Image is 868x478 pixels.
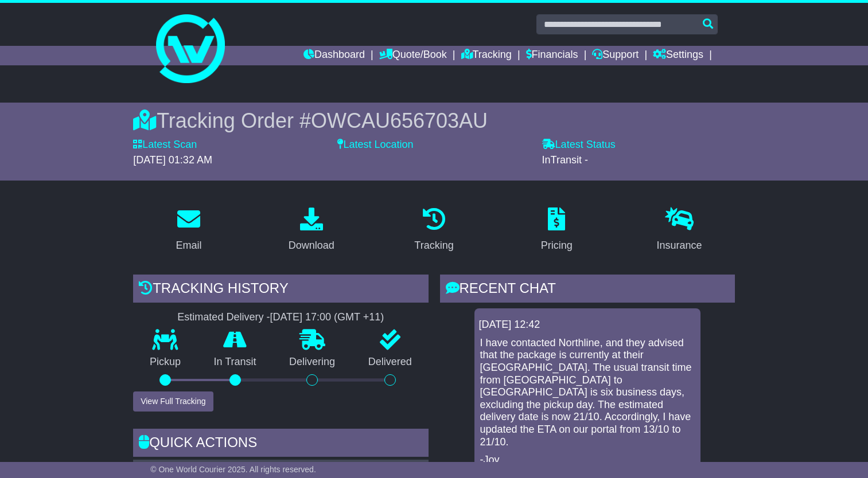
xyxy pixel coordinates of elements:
[526,46,578,65] a: Financials
[480,337,695,448] p: I have contacted Northline, and they advised that the package is currently at their [GEOGRAPHIC_D...
[150,465,316,474] span: © One World Courier 2025. All rights reserved.
[133,275,428,305] div: Tracking history
[461,46,512,65] a: Tracking
[133,108,735,133] div: Tracking Order #
[407,203,461,257] a: Tracking
[480,454,695,467] p: -Joy
[649,203,709,257] a: Insurance
[197,356,273,369] p: In Transit
[542,139,616,151] label: Latest Status
[479,319,696,331] div: [DATE] 12:42
[133,356,197,369] p: Pickup
[414,238,453,253] div: Tracking
[541,238,573,253] div: Pricing
[133,311,428,324] div: Estimated Delivery -
[379,46,447,65] a: Quote/Book
[273,356,352,369] p: Delivering
[281,203,342,257] a: Download
[133,154,212,166] span: [DATE] 01:32 AM
[534,203,580,257] a: Pricing
[440,275,735,305] div: RECENT CHAT
[542,154,588,166] span: InTransit -
[270,311,384,324] div: [DATE] 17:00 (GMT +11)
[352,356,429,369] p: Delivered
[176,238,202,253] div: Email
[592,46,639,65] a: Support
[133,391,213,412] button: View Full Tracking
[289,238,334,253] div: Download
[337,139,413,151] label: Latest Location
[653,46,703,65] a: Settings
[133,429,428,460] div: Quick Actions
[656,238,702,253] div: Insurance
[169,203,209,257] a: Email
[303,46,365,65] a: Dashboard
[133,139,197,151] label: Latest Scan
[311,109,488,132] span: OWCAU656703AU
